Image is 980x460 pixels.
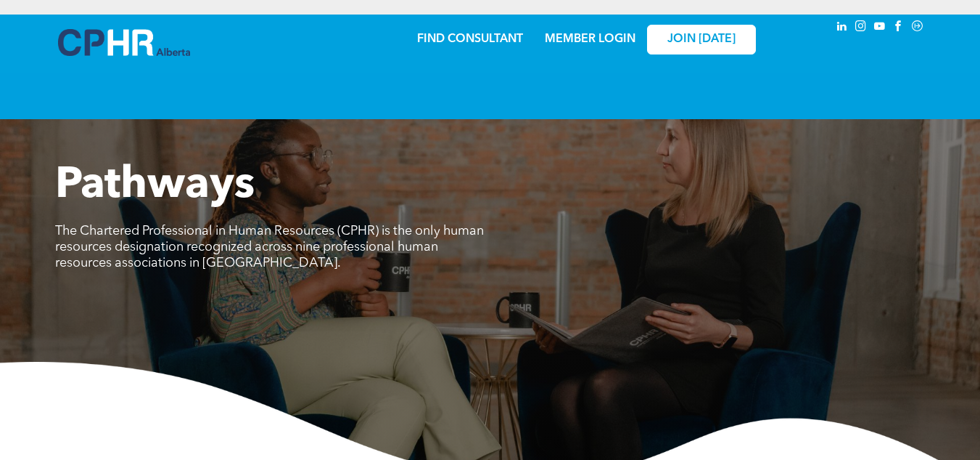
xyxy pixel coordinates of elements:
[647,25,756,55] a: JOIN [DATE]
[834,18,850,38] a: linkedin
[872,18,888,38] a: youtube
[853,18,869,38] a: instagram
[545,33,635,45] a: MEMBER LOGIN
[667,33,736,47] span: JOIN [DATE]
[910,18,926,38] a: Social network
[891,18,907,38] a: facebook
[55,164,255,208] span: Pathways
[55,225,484,270] span: The Chartered Professional in Human Resources (CPHR) is the only human resources designation reco...
[417,33,523,45] a: FIND CONSULTANT
[58,29,190,56] img: A blue and white logo for cp alberta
